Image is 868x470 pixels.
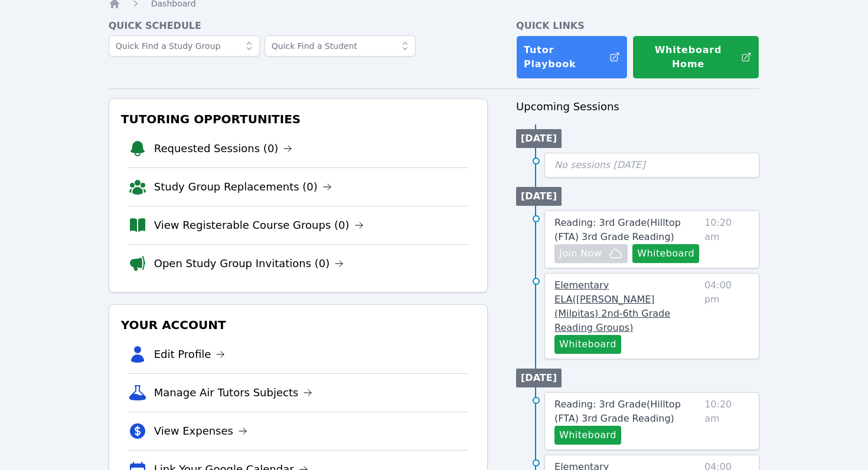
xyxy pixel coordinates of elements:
[154,346,226,363] a: Edit Profile
[516,98,759,115] h3: Upcoming Sessions
[704,278,749,354] span: 04:00 pm
[265,35,416,57] input: Quick Find a Student
[559,246,602,261] span: Join Now
[516,187,562,206] li: [DATE]
[109,35,260,57] input: Quick Find a Study Group
[554,244,628,263] button: Join Now
[516,35,628,79] a: Tutor Playbook
[554,216,700,244] a: Reading: 3rd Grade(Hilltop (FTA) 3rd Grade Reading)
[154,255,344,272] a: Open Study Group Invitations (0)
[704,216,749,263] span: 10:20 am
[554,335,621,354] button: Whiteboard
[554,399,681,424] span: Reading: 3rd Grade ( Hilltop (FTA) 3rd Grade Reading )
[554,278,700,335] a: Elementary ELA([PERSON_NAME] (Milpitas) 2nd-6th Grade Reading Groups)
[554,280,670,333] span: Elementary ELA ( [PERSON_NAME] (Milpitas) 2nd-6th Grade Reading Groups )
[154,384,313,401] a: Manage Air Tutors Subjects
[109,19,488,33] h4: Quick Schedule
[554,159,645,170] span: No sessions [DATE]
[516,369,562,387] li: [DATE]
[154,179,332,195] a: Study Group Replacements (0)
[154,423,247,439] a: View Expenses
[154,217,364,234] a: View Registerable Course Groups (0)
[554,217,681,242] span: Reading: 3rd Grade ( Hilltop (FTA) 3rd Grade Reading )
[704,397,749,445] span: 10:20 am
[632,35,759,79] button: Whiteboard Home
[516,19,759,33] h4: Quick Links
[119,314,478,336] h3: Your Account
[154,140,293,157] a: Requested Sessions (0)
[516,129,562,148] li: [DATE]
[119,109,478,130] h3: Tutoring Opportunities
[554,426,621,445] button: Whiteboard
[632,244,699,263] button: Whiteboard
[554,397,700,426] a: Reading: 3rd Grade(Hilltop (FTA) 3rd Grade Reading)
